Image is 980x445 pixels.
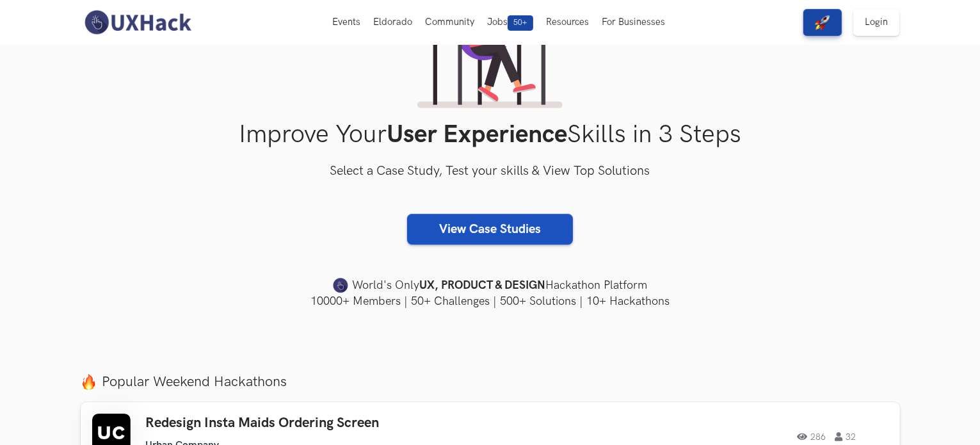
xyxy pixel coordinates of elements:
h3: Select a Case Study, Test your skills & View Top Solutions [81,161,900,182]
h1: Improve Your Skills in 3 Steps [81,120,900,150]
span: 50+ [508,15,533,31]
img: fire.png [81,374,97,390]
span: 32 [835,432,856,441]
label: Popular Weekend Hackathons [81,373,900,391]
h4: 10000+ Members | 50+ Challenges | 500+ Solutions | 10+ Hackathons [81,293,900,309]
img: rocket [815,15,830,30]
img: UXHack-logo.png [81,9,195,36]
span: 286 [798,432,826,441]
a: Login [853,9,899,36]
img: uxhack-favicon-image.png [333,277,348,294]
strong: UX, PRODUCT & DESIGN [419,277,545,295]
h3: Redesign Insta Maids Ordering Screen [146,415,510,432]
strong: User Experience [387,120,567,150]
a: View Case Studies [407,214,573,245]
h4: World's Only Hackathon Platform [81,277,900,295]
